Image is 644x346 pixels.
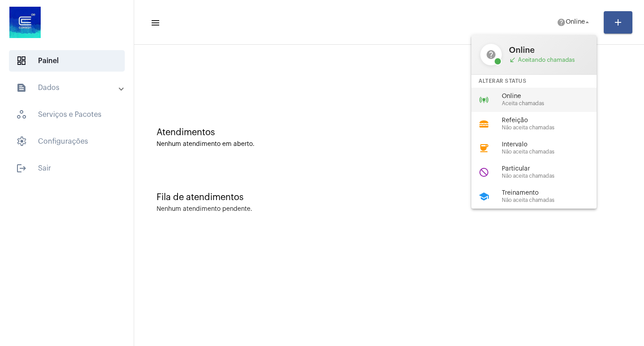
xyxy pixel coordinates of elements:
mat-icon: lunch_dining [479,119,489,129]
div: Alterar Status [471,75,597,88]
mat-icon: do_not_disturb [479,167,489,178]
span: Online [502,93,604,100]
span: Refeição [502,117,604,124]
span: Treinamento [502,190,604,196]
mat-icon: school [479,191,489,202]
mat-icon: coffee [479,143,489,154]
mat-icon: help [480,44,502,65]
span: Não aceita chamadas [502,149,604,155]
mat-icon: online_prediction [479,94,489,105]
span: Aceita chamadas [502,101,604,107]
span: Intervalo [502,141,604,148]
span: Não aceita chamadas [502,197,604,203]
span: Não aceita chamadas [502,173,604,179]
span: Particular [502,166,604,172]
mat-icon: call_received [509,56,516,64]
span: Não aceita chamadas [502,125,604,131]
span: Online [509,46,588,55]
span: Aceitando chamadas [509,56,588,64]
